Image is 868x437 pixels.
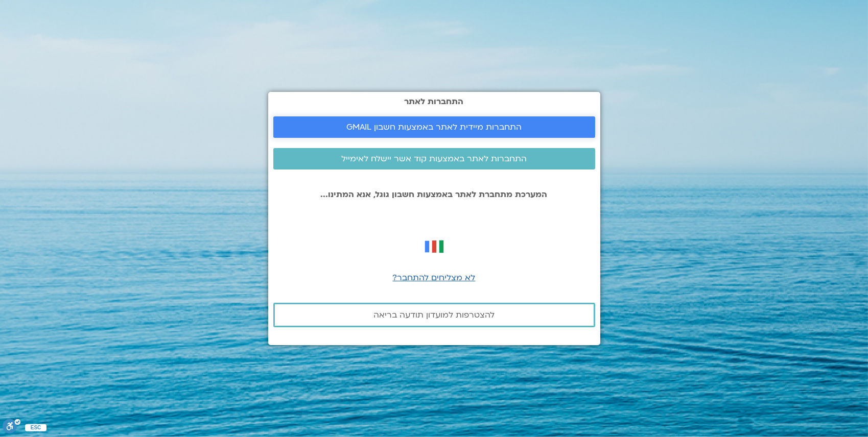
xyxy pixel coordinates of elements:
span: התחברות לאתר באמצעות קוד אשר יישלח לאימייל [341,154,527,163]
a: התחברות מיידית לאתר באמצעות חשבון GMAIL [273,116,595,138]
span: להצטרפות למועדון תודעה בריאה [373,310,495,320]
span: התחברות מיידית לאתר באמצעות חשבון GMAIL [346,123,522,132]
a: להצטרפות למועדון תודעה בריאה [273,303,595,327]
a: התחברות לאתר באמצעות קוד אשר יישלח לאימייל [273,148,595,169]
a: לא מצליחים להתחבר? [393,272,476,283]
h2: התחברות לאתר [273,97,595,106]
p: המערכת מתחברת לאתר באמצעות חשבון גוגל, אנא המתינו... [273,190,595,199]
